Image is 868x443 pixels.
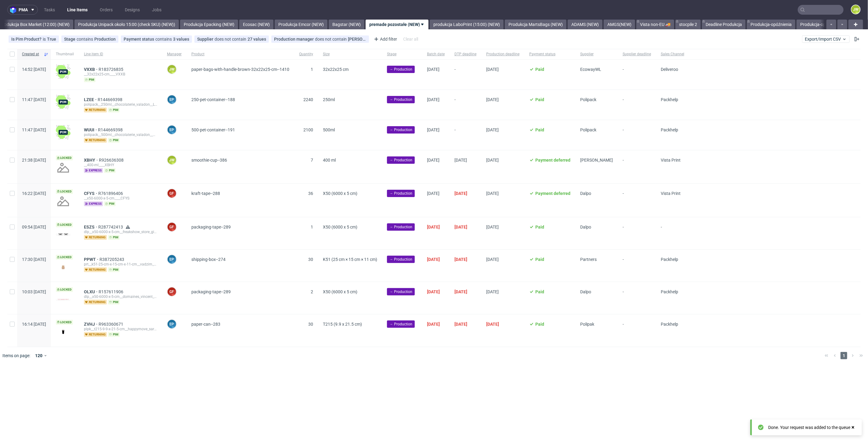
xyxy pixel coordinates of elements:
span: [PERSON_NAME] [580,158,613,163]
span: [DATE] [486,158,499,163]
div: polipack__500ml__chocolaterie_valadon__WUUI [84,132,157,137]
span: → Production [389,224,412,230]
span: - [623,225,651,242]
span: [DATE] [427,67,439,72]
a: Jobs [148,5,165,15]
span: Sales Channel [661,52,684,57]
figcaption: EP [168,126,176,134]
a: R287742413 [98,225,124,229]
span: Payment status [529,52,570,57]
a: OLXU [84,289,99,294]
span: LZEE [84,97,98,102]
span: [DATE] [486,289,499,294]
a: premade pozostałe (NEW) [366,20,429,29]
span: Dalpo [580,191,591,196]
span: [DATE] [486,191,499,196]
span: 1 [311,67,313,72]
span: - [623,257,651,274]
span: does not contain [215,37,248,42]
a: ADAMS (NEW) [568,20,602,29]
span: Polipack [580,127,596,132]
a: R761896406 [98,191,124,196]
a: R963360671 [99,322,125,327]
span: [DATE] [427,97,439,102]
button: Export/Import CSV [802,35,850,43]
span: → Production [389,97,412,102]
a: R926636308 [99,158,125,163]
span: R387205243 [99,257,125,262]
div: 120 [33,351,44,360]
span: express [84,168,103,173]
span: [DATE] [454,257,467,262]
span: [DATE] [427,257,440,262]
span: Dalpo [580,225,591,229]
span: 400 ml [323,158,336,163]
span: 36 [308,191,313,196]
span: shipping-box--274 [191,257,226,262]
div: __x50-6000-x-5-cm____CFYS [84,196,157,201]
span: K51 (25 cm × 15 cm × 11 cm) [323,257,377,262]
span: R157611906 [99,289,125,294]
span: Is Pim Product? [11,37,43,42]
span: contains [155,37,173,42]
span: Packhelp [661,289,678,294]
span: [DATE] [454,191,467,196]
span: 32x22x25 cm [323,67,349,72]
figcaption: JW [168,156,176,164]
img: no_design.png [56,160,71,175]
span: Partners [580,257,597,262]
span: [DATE] [486,97,499,102]
a: Line Items [63,5,91,15]
span: WUUI [84,127,98,132]
img: version_two_editor_design [56,233,71,236]
span: R144669398 [98,97,124,102]
span: packaging-tape--289 [191,289,231,294]
span: 16:22 [DATE] [22,191,46,196]
img: version_two_editor_design [56,263,71,271]
span: - [623,67,651,82]
a: VXXB [84,67,99,72]
a: Produkcja Unipack około 15:00 (check SKU) (NEW)) [74,20,179,29]
span: EcowayWL [580,67,601,72]
span: [DATE] [486,67,499,72]
span: - [623,289,651,307]
span: → Production [389,67,412,72]
figcaption: GF [168,287,176,296]
img: wHgJFi1I6lmhQAAAABJRU5ErkJggg== [56,125,71,140]
a: AMGS(NEW) [604,20,635,29]
a: CFYS [84,191,98,196]
a: Orders [96,5,116,15]
span: paper-bags-with-handle-brown-32x22x25-cm--1410 [191,67,289,72]
span: does not contain [315,37,348,42]
span: Payment deferred [535,158,570,163]
div: dlp__x50-6000-x-5-cm__freakshow_store_girona_sl__ESZS [84,229,157,234]
a: R144669398 [98,127,124,132]
span: [DATE] [427,322,440,327]
a: PPWT [84,257,99,262]
span: contains [77,37,94,42]
span: 500ml [323,127,335,132]
span: Paid [535,127,544,132]
span: → Production [389,127,412,133]
span: [DATE] [454,322,467,327]
span: pim [108,267,120,272]
span: Stage [387,52,417,57]
span: 30 [308,322,313,327]
span: 14:52 [DATE] [22,67,46,72]
span: pim [108,108,120,112]
div: Add filter [371,34,398,44]
span: is [43,37,47,42]
span: Dalpo [580,289,591,294]
span: pim [84,77,96,82]
span: [DATE] [427,158,439,163]
span: Paid [535,225,544,229]
span: returning [84,108,107,112]
span: - [454,67,476,82]
span: Export/Import CSV [805,37,847,42]
a: stocpile 2 [675,20,701,29]
span: Production manager [274,37,315,42]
